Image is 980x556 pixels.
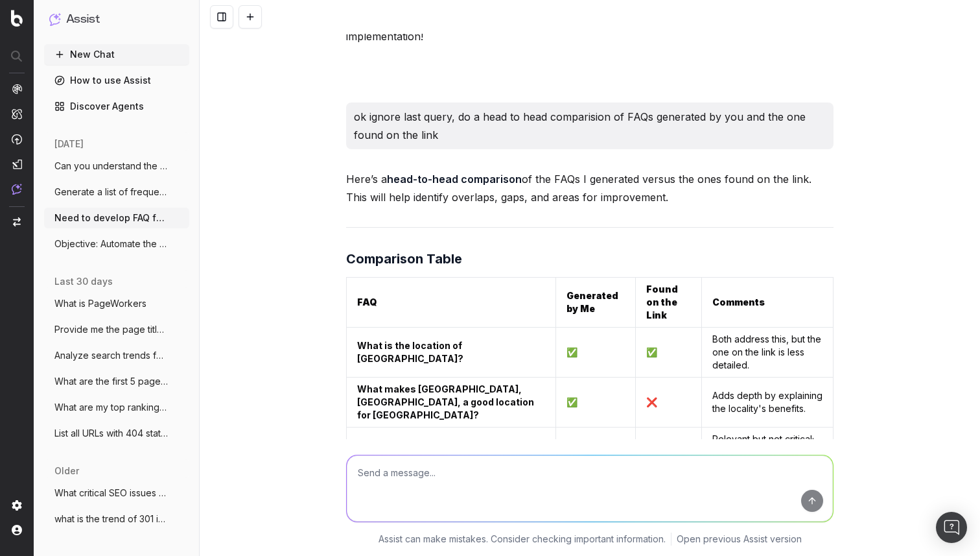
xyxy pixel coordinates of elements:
[44,208,189,228] button: Need to develop FAQ for a page
[54,275,113,288] span: last 30 days
[646,284,680,320] strong: Found on the Link
[44,371,189,392] button: What are the first 5 pages ranking for '
[346,170,834,206] p: Here’s a of the FAQs I generated versus the ones found on the link. This will help identify overl...
[566,290,620,314] strong: Generated by Me
[701,328,833,378] td: Both address this, but the one on the link is less detailed.
[357,296,377,308] strong: FAQ
[44,319,189,340] button: Provide me the page title and a table of
[555,328,636,378] td: ✅
[66,10,100,29] h1: Assist
[54,138,84,151] span: [DATE]
[44,397,189,418] button: What are my top ranking pages?
[387,173,522,186] strong: head-to-head comparison
[12,184,22,195] img: Assist
[346,251,462,267] strong: Comparison Table
[44,423,189,444] button: List all URLs with 404 status code from
[11,10,23,27] img: Botify logo
[712,296,765,308] strong: Comments
[12,108,22,119] img: Intelligence
[701,428,833,477] td: Relevant but not critical; excluded in my version for brevity.
[54,323,169,336] span: Provide me the page title and a table of
[44,345,189,366] button: Analyze search trends for: housing and 9
[636,428,701,477] td: ✅
[636,328,701,378] td: ✅
[44,234,189,254] button: Objective: Automate the extraction, gene
[54,237,169,250] span: Objective: Automate the extraction, gene
[44,182,189,202] button: Generate a list of frequently asked ques
[54,465,79,477] span: older
[54,513,169,526] span: what is the trend of 301 in last 3 month
[701,378,833,428] td: Adds depth by explaining the locality's benefits.
[357,340,464,364] strong: What is the location of [GEOGRAPHIC_DATA]?
[555,428,636,477] td: ❌
[12,525,22,535] img: My account
[555,378,636,428] td: ✅
[13,217,21,226] img: Switch project
[636,378,701,428] td: ❌
[44,293,189,314] button: What is PageWorkers
[12,134,22,145] img: Activation
[379,533,666,546] p: Assist can make mistakes. Consider checking important information.
[54,160,169,173] span: Can you understand the below page: https
[677,533,802,546] a: Open previous Assist version
[54,427,169,440] span: List all URLs with 404 status code from
[54,212,169,224] span: Need to develop FAQ for a page
[54,297,146,310] span: What is PageWorkers
[357,383,536,420] strong: What makes [GEOGRAPHIC_DATA], [GEOGRAPHIC_DATA], a good location for [GEOGRAPHIC_DATA]?
[44,44,189,65] button: New Chat
[54,186,169,199] span: Generate a list of frequently asked ques
[44,483,189,503] button: What critical SEO issues need my attenti
[49,10,184,29] button: Assist
[44,156,189,176] button: Can you understand the below page: https
[44,96,189,117] a: Discover Agents
[44,70,189,91] a: How to use Assist
[347,455,833,522] textarea: To enrich screen reader interactions, please activate Accessibility in Grammarly extension settings
[12,159,22,169] img: Studio
[354,108,826,144] p: ok ignore last query, do a head to head comparision of FAQs generated by you and the one found on...
[54,487,169,500] span: What critical SEO issues need my attenti
[54,401,169,414] span: What are my top ranking pages?
[54,375,169,388] span: What are the first 5 pages ranking for '
[44,509,189,529] button: what is the trend of 301 in last 3 month
[12,500,22,511] img: Setting
[936,512,967,543] div: Open Intercom Messenger
[12,84,22,94] img: Analytics
[54,349,169,362] span: Analyze search trends for: housing and 9
[49,13,61,25] img: Assist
